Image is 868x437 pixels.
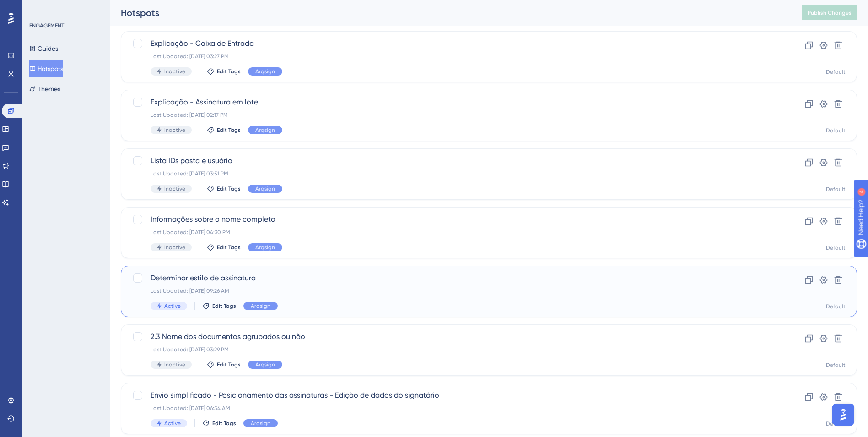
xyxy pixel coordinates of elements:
div: Default [826,420,846,427]
div: Default [826,127,846,134]
button: Publish Changes [802,5,857,20]
span: Inactive [164,68,185,75]
div: Last Updated: [DATE] 02:17 PM [151,111,754,119]
button: Edit Tags [207,126,241,134]
span: Inactive [164,126,185,134]
div: Last Updated: [DATE] 09:26 AM [151,287,754,295]
span: Arqsign [255,361,275,368]
span: Explicação - Assinatura em lote [151,97,754,108]
span: Arqsign [255,185,275,192]
button: Edit Tags [202,420,236,427]
button: Edit Tags [207,361,241,368]
span: Inactive [164,185,185,192]
span: Edit Tags [212,302,236,310]
div: Last Updated: [DATE] 03:29 PM [151,346,754,353]
span: Edit Tags [212,420,236,427]
span: Edit Tags [217,361,241,368]
span: Inactive [164,244,185,251]
span: Arqsign [255,68,275,75]
span: Publish Changes [808,9,852,16]
iframe: UserGuiding AI Assistant Launcher [830,401,857,428]
span: Edit Tags [217,185,241,192]
span: Explicação - Caixa de Entrada [151,38,754,49]
span: 2.3 Nome dos documentos agrupados ou não [151,331,754,342]
span: Active [164,420,181,427]
div: Last Updated: [DATE] 03:51 PM [151,170,754,177]
span: Determinar estilo de assinatura [151,273,754,284]
div: Default [826,361,846,369]
span: Arqsign [251,302,270,310]
button: Edit Tags [207,185,241,192]
span: Envio simplificado - Posicionamento das assinaturas - Edição de dados do signatário [151,390,754,401]
div: Last Updated: [DATE] 04:30 PM [151,229,754,236]
div: Default [826,68,846,76]
div: Hotspots [121,6,779,19]
span: Arqsign [251,420,270,427]
button: Guides [29,40,58,57]
div: Last Updated: [DATE] 03:27 PM [151,53,754,60]
span: Edit Tags [217,126,241,134]
span: Edit Tags [217,244,241,251]
span: Active [164,302,181,310]
button: Edit Tags [207,68,241,75]
div: ENGAGEMENT [29,22,64,29]
button: Hotspots [29,60,63,77]
div: Default [826,186,846,193]
div: Default [826,244,846,251]
span: Arqsign [255,126,275,134]
span: Arqsign [255,244,275,251]
button: Edit Tags [202,302,236,310]
span: Informações sobre o nome completo [151,214,754,225]
span: Inactive [164,361,185,368]
button: Themes [29,81,60,97]
div: Last Updated: [DATE] 06:54 AM [151,404,754,412]
button: Edit Tags [207,244,241,251]
span: Lista IDs pasta e usuário [151,155,754,166]
div: Default [826,303,846,310]
span: Edit Tags [217,68,241,75]
div: 4 [64,5,66,12]
span: Need Help? [22,2,57,13]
